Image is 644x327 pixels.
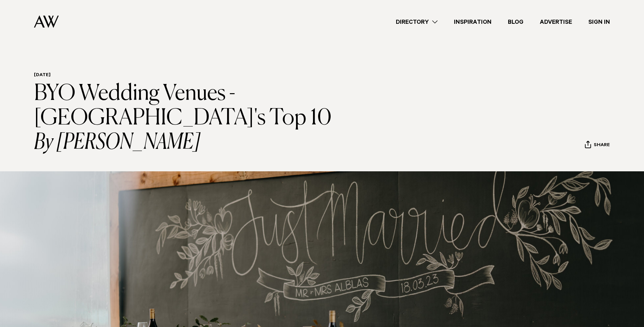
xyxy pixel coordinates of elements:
a: Inspiration [446,17,500,27]
a: Directory [388,17,446,27]
a: Sign In [580,17,618,27]
h6: [DATE] [34,72,348,79]
button: Share [585,140,610,151]
a: Blog [500,17,532,27]
img: Auckland Weddings Logo [34,15,59,28]
a: Advertise [532,17,580,27]
h1: BYO Wedding Venues - [GEOGRAPHIC_DATA]'s Top 10 [34,82,348,155]
span: Share [594,142,610,149]
i: By [PERSON_NAME] [34,131,348,155]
